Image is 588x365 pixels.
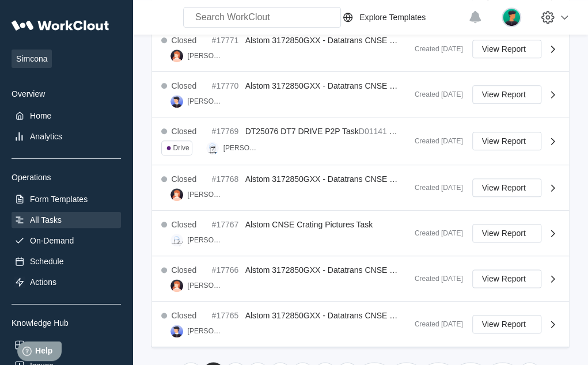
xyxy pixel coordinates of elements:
[188,191,223,199] div: [PERSON_NAME]
[472,178,541,197] button: View Report
[482,229,526,237] span: View Report
[183,7,341,28] input: Search WorkClout
[170,325,183,337] img: user-5.png
[12,318,121,328] div: Knowledge Hub
[12,128,121,145] a: Analytics
[206,142,219,154] img: clout-01.png
[170,188,183,201] img: user-2.png
[245,174,465,184] span: Alstom 3172850GXX - Datatrans CNSE Final Inspection Task
[405,45,463,53] div: Created [DATE]
[482,320,526,328] span: View Report
[472,40,541,58] button: View Report
[30,236,74,245] div: On-Demand
[30,111,51,120] div: Home
[152,26,569,72] a: Closed#17771Alstom 3172850GXX - Datatrans CNSE Final Inspection Task[PERSON_NAME]Created [DATE]Vi...
[152,72,569,117] a: Closed#17770Alstom 3172850GXX - Datatrans CNSE Final Inspection Task[PERSON_NAME]Created [DATE]Vi...
[359,127,387,136] mark: D01141
[405,229,463,237] div: Created [DATE]
[482,184,526,192] span: View Report
[170,50,183,62] img: user-2.png
[212,311,241,320] div: #17765
[482,275,526,283] span: View Report
[245,36,465,45] span: Alstom 3172850GXX - Datatrans CNSE Final Inspection Task
[172,81,197,90] div: Closed
[188,52,223,60] div: [PERSON_NAME]
[188,236,223,244] div: [PERSON_NAME]
[223,144,259,152] div: [PERSON_NAME]
[212,220,241,229] div: #17767
[170,234,183,246] img: clout-09.png
[172,311,197,320] div: Closed
[188,282,223,290] div: [PERSON_NAME]
[245,81,465,90] span: Alstom 3172850GXX - Datatrans CNSE Final Inspection Task
[152,165,569,211] a: Closed#17768Alstom 3172850GXX - Datatrans CNSE Final Inspection Task[PERSON_NAME]Created [DATE]Vi...
[170,95,183,108] img: user-5.png
[212,174,241,184] div: #17768
[152,302,569,347] a: Closed#17765Alstom 3172850GXX - Datatrans CNSE Final Inspection Task[PERSON_NAME]Created [DATE]Vi...
[12,191,121,207] a: Form Templates
[30,132,62,141] div: Analytics
[212,81,241,90] div: #17770
[405,320,463,328] div: Created [DATE]
[482,90,526,98] span: View Report
[245,127,359,136] span: DT25076 DT7 DRIVE P2P Task
[245,265,465,275] span: Alstom 3172850GXX - Datatrans CNSE Final Inspection Task
[502,7,521,27] img: user.png
[172,265,197,275] div: Closed
[405,90,463,98] div: Created [DATE]
[30,215,62,225] div: All Tasks
[472,85,541,104] button: View Report
[152,117,569,165] a: Closed#17769DT25076 DT7 DRIVE P2P TaskD01141G17905Drive[PERSON_NAME]Created [DATE]View Report
[405,275,463,283] div: Created [DATE]
[152,256,569,302] a: Closed#17766Alstom 3172850GXX - Datatrans CNSE Final Inspection Task[PERSON_NAME]Created [DATE]Vi...
[172,36,197,45] div: Closed
[12,233,121,249] a: On-Demand
[30,195,88,204] div: Form Templates
[188,97,223,105] div: [PERSON_NAME]
[212,127,241,136] div: #17769
[472,224,541,242] button: View Report
[152,211,569,256] a: Closed#17767Alstom CNSE Crating Pictures Task[PERSON_NAME]Created [DATE]View Report
[12,89,121,98] div: Overview
[30,277,56,287] div: Actions
[341,10,462,24] a: Explore Templates
[172,127,197,136] div: Closed
[172,220,197,229] div: Closed
[12,50,52,68] span: Simcona
[172,174,197,184] div: Closed
[482,45,526,53] span: View Report
[472,315,541,333] button: View Report
[12,337,121,353] a: Assets
[472,132,541,150] button: View Report
[245,220,373,229] span: Alstom CNSE Crating Pictures Task
[12,173,121,182] div: Operations
[245,311,465,320] span: Alstom 3172850GXX - Datatrans CNSE Final Inspection Task
[472,269,541,288] button: View Report
[188,327,223,335] div: [PERSON_NAME]
[212,36,241,45] div: #17771
[482,137,526,145] span: View Report
[30,257,63,266] div: Schedule
[405,137,463,145] div: Created [DATE]
[359,13,426,22] div: Explore Templates
[173,144,189,152] div: Drive
[212,265,241,275] div: #17766
[405,184,463,192] div: Created [DATE]
[12,253,121,269] a: Schedule
[170,279,183,292] img: user-2.png
[12,212,121,228] a: All Tasks
[12,108,121,124] a: Home
[12,274,121,290] a: Actions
